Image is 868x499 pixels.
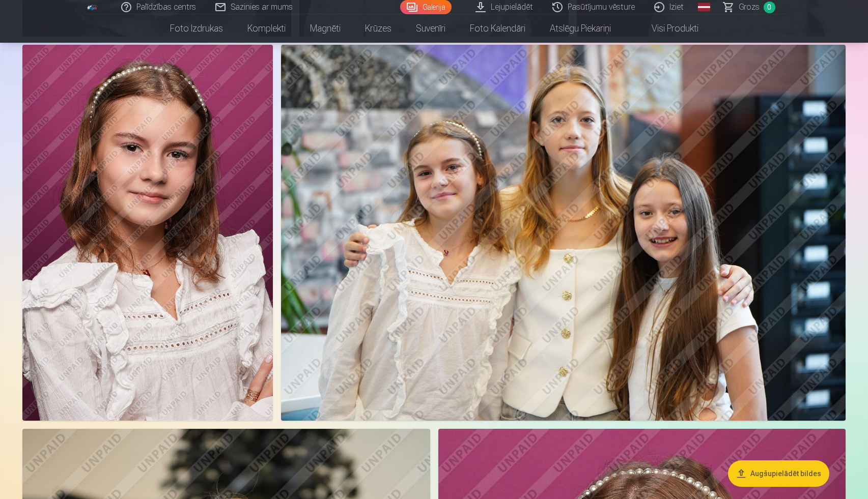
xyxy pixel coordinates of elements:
[235,14,298,43] a: Komplekti
[353,14,404,43] a: Krūzes
[728,460,829,487] button: Augšupielādēt bildes
[623,14,711,43] a: Visi produkti
[739,1,760,13] span: Grozs
[158,14,235,43] a: Foto izdrukas
[538,14,623,43] a: Atslēgu piekariņi
[458,14,538,43] a: Foto kalendāri
[87,4,98,10] img: /fa1
[764,2,775,13] span: 0
[298,14,353,43] a: Magnēti
[404,14,458,43] a: Suvenīri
